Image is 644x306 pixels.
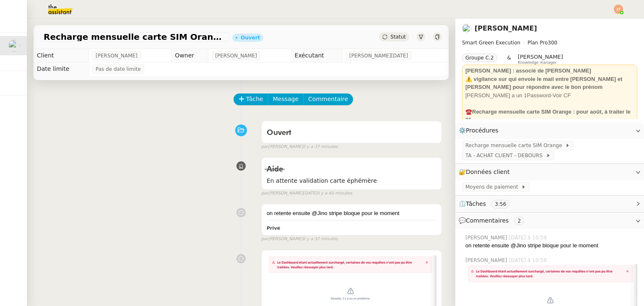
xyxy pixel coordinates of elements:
[268,93,304,105] button: Message
[261,143,338,150] small: [PERSON_NAME]
[44,33,226,41] span: Recharge mensuelle carte SIM Orange - septembre 2025
[475,24,537,32] a: [PERSON_NAME]
[261,190,268,197] span: par
[466,217,509,224] span: Commentaires
[267,209,436,218] div: on retente ensuite @Jino stripe bloque pour le moment
[317,190,352,197] span: il y a 40 minutes
[465,91,634,100] div: [PERSON_NAME] a un 1Password-Voir CF
[215,52,257,60] span: [PERSON_NAME]
[518,60,557,65] span: Knowledge manager
[459,200,517,207] span: ⏲️
[267,129,291,137] span: Ouvert
[455,164,644,180] div: 🔐Données client
[34,49,89,62] td: Client
[261,143,268,150] span: par
[462,24,471,33] img: users%2FCpOvfnS35gVlFluOr45fH1Vsc9n2%2Favatar%2F1517393979221.jpeg
[465,109,631,123] strong: Recharge mensuelle carte SIM Orange : pour août, à traiter le 21
[8,40,20,52] img: users%2FCpOvfnS35gVlFluOr45fH1Vsc9n2%2Favatar%2F1517393979221.jpeg
[465,241,637,250] div: on retente ensuite @Jino stripe bloque pour le moment
[303,143,338,150] span: il y a 37 minutes
[96,52,138,60] span: [PERSON_NAME]
[465,108,634,124] div: ☎️
[462,54,497,62] nz-tag: Groupe C.2
[527,40,548,46] span: Plan Pro
[349,52,408,60] span: [PERSON_NAME][DATE]
[459,167,513,177] span: 🔐
[518,54,563,60] span: [PERSON_NAME]
[303,93,353,105] button: Commentaire
[261,190,352,197] small: [PERSON_NAME][DATE]
[465,67,591,74] strong: [PERSON_NAME] : associé de [PERSON_NAME]
[261,236,268,243] span: par
[465,257,509,264] span: [PERSON_NAME]
[308,94,348,104] span: Commentaire
[291,49,342,62] td: Exécutant
[267,226,280,231] b: Privé
[267,166,283,173] span: Aide
[509,234,548,241] span: [DATE] à 10:59
[390,34,406,40] span: Statut
[171,49,208,62] td: Owner
[491,200,509,208] nz-tag: 3:56
[465,76,622,91] strong: ⚠️ vigilance sur qui envoie le mail entre [PERSON_NAME] et [PERSON_NAME] pour répondre avec le bo...
[303,236,338,243] span: il y a 37 minutes
[267,176,436,186] span: En attente validation carte éphémère
[459,126,502,135] span: ⚙️
[465,151,546,160] span: TA - ACHAT CLIENT - DEBOURS
[518,54,563,65] app-user-label: Knowledge manager
[466,169,510,175] span: Données client
[465,183,521,191] span: Moyens de paiement
[96,65,141,73] span: Pas de date limite
[465,234,509,241] span: [PERSON_NAME]
[466,127,499,134] span: Procédures
[459,217,527,224] span: 💬
[234,93,268,105] button: Tâche
[246,94,263,104] span: Tâche
[241,35,260,40] div: Ouvert
[465,141,565,150] span: Recharge mensuelle carte SIM Orange
[462,40,520,46] span: Smart Green Execution
[455,196,644,212] div: ⏲️Tâches 3:56
[466,200,486,207] span: Tâches
[34,62,89,76] td: Date limite
[548,40,558,46] span: 300
[514,217,525,225] nz-tag: 2
[614,5,623,14] img: svg
[455,213,644,229] div: 💬Commentaires 2
[261,236,338,243] small: [PERSON_NAME]
[455,122,644,139] div: ⚙️Procédures
[507,54,511,65] span: &
[273,94,299,104] span: Message
[509,257,548,264] span: [DATE] à 10:58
